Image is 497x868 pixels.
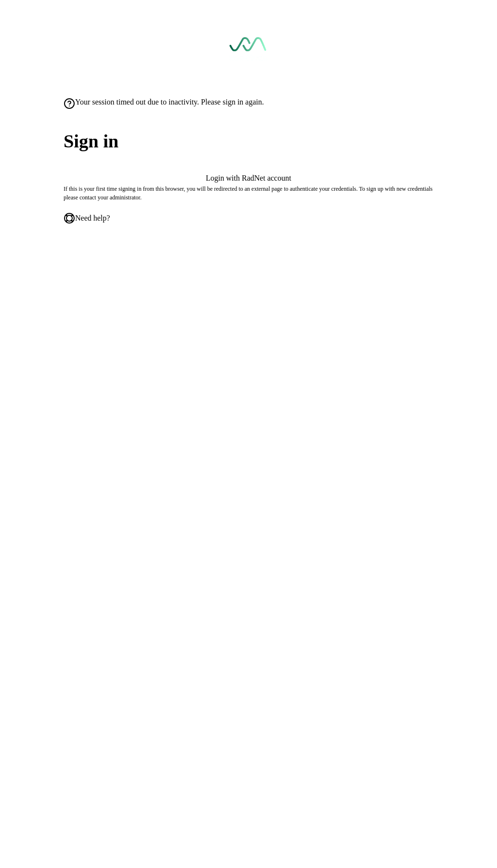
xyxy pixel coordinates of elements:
span: Your session timed out due to inactivity. Please sign in again. [75,98,264,106]
a: Go to sign in [229,37,268,61]
span: If this is your first time signing in from this browser, you will be redirected to an external pa... [64,185,432,201]
a: Need help? [64,212,110,224]
button: Login with RadNet account [64,174,433,183]
span: Sign in [64,128,433,156]
img: See-Mode Logo [229,37,268,61]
